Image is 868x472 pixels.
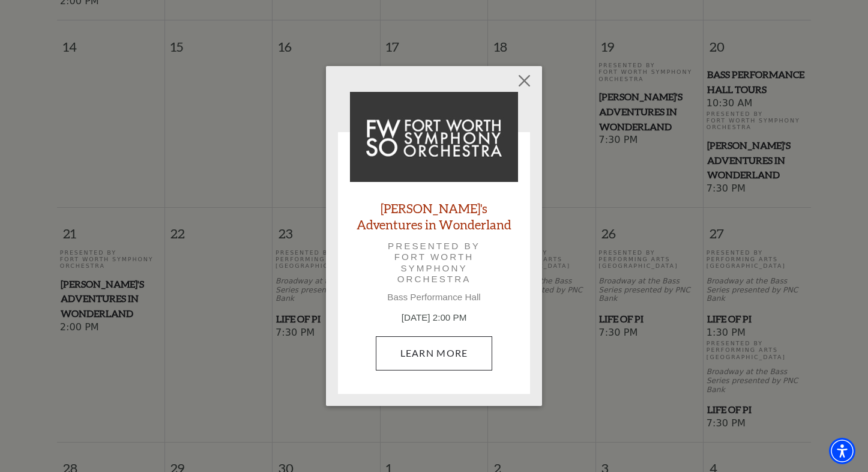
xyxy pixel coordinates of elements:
a: [PERSON_NAME]'s Adventures in Wonderland [350,200,518,232]
p: Bass Performance Hall [350,292,518,303]
p: [DATE] 2:00 PM [350,311,518,325]
img: Alice's Adventures in Wonderland [350,92,518,182]
button: Close [513,70,536,92]
p: Presented by Fort Worth Symphony Orchestra [367,241,501,285]
a: September 21, 2:00 PM Learn More [376,336,493,370]
div: Accessibility Menu [829,438,855,464]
